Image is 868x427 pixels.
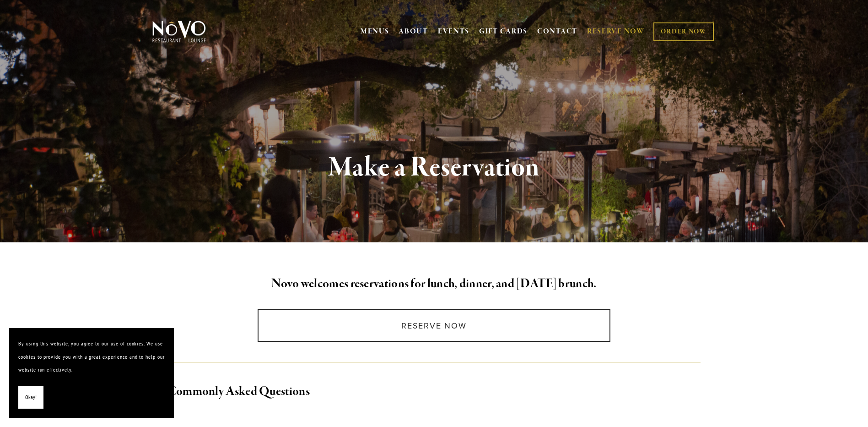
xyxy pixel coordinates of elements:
[151,20,208,43] img: Novo Restaurant &amp; Lounge
[25,391,37,404] span: Okay!
[18,337,165,377] p: By using this website, you agree to our use of cookies. We use cookies to provide you with a grea...
[479,23,528,40] a: GIFT CARDS
[258,309,610,342] a: Reserve Now
[399,27,428,36] a: ABOUT
[167,274,701,294] h2: Novo welcomes reservations for lunch, dinner, and [DATE] brunch.
[361,27,389,36] a: MENUS
[18,386,43,409] button: Okay!
[653,22,713,41] a: ORDER NOW
[167,382,701,401] h2: Commonly Asked Questions
[329,150,539,185] strong: Make a Reservation
[587,23,645,40] a: RESERVE NOW
[438,27,469,36] a: EVENTS
[9,328,174,418] section: Cookie banner
[537,23,577,40] a: CONTACT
